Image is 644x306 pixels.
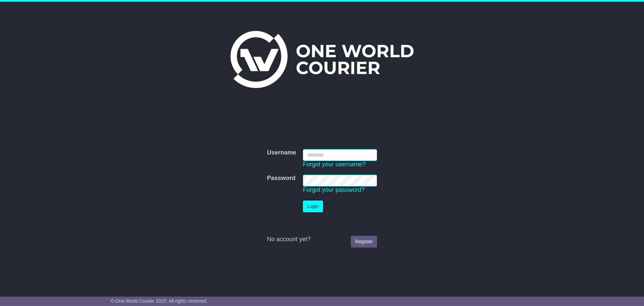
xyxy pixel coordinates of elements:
[267,175,296,182] label: Password
[351,236,377,248] a: Register
[303,201,323,212] button: Login
[111,298,208,304] span: © One World Courier 2025. All rights reserved.
[230,31,414,88] img: One World
[267,236,377,243] div: No account yet?
[267,149,296,157] label: Username
[303,186,365,193] a: Forgot your password?
[303,161,366,168] a: Forgot your username?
